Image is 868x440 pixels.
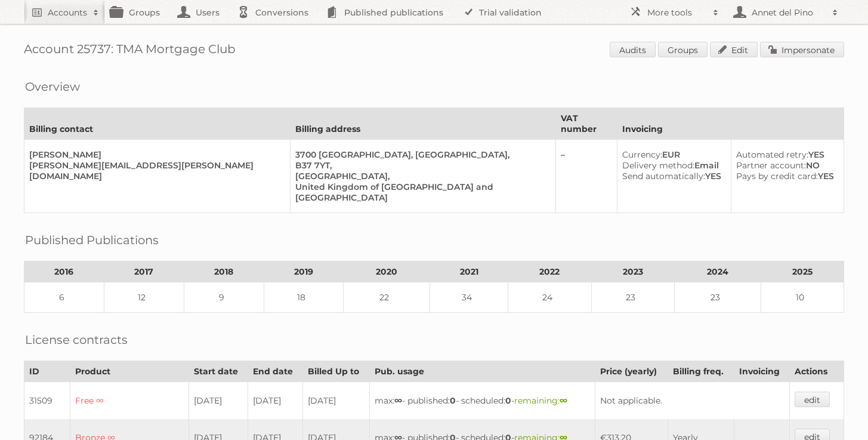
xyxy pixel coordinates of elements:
th: ID [24,361,70,382]
span: Send automatically: [622,171,705,181]
div: Email [622,160,721,171]
a: Edit [710,42,758,57]
td: [DATE] [189,382,248,420]
td: 12 [104,282,184,313]
strong: ∞ [560,395,567,406]
a: Impersonate [760,42,844,57]
td: 34 [430,282,508,313]
strong: 0 [505,395,511,406]
td: – [555,140,617,213]
strong: 0 [450,395,456,406]
th: 2016 [24,261,104,282]
div: B37 7YT, [295,160,546,171]
h2: Overview [25,78,80,96]
div: YES [736,171,834,181]
a: Groups [658,42,708,57]
th: 2020 [344,261,430,282]
td: 9 [184,282,264,313]
div: 3700 [GEOGRAPHIC_DATA], [GEOGRAPHIC_DATA], [295,149,546,160]
span: remaining: [514,395,567,406]
h2: Published Publications [25,231,159,249]
td: 10 [761,282,844,313]
td: [DATE] [248,382,302,420]
h2: Accounts [48,7,87,19]
a: Audits [610,42,656,57]
th: Billing contact [24,108,291,140]
td: 18 [264,282,344,313]
div: [PERSON_NAME][EMAIL_ADDRESS][PERSON_NAME][DOMAIN_NAME] [29,160,280,181]
h2: Annet del Pino [749,7,826,19]
td: Free ∞ [70,382,189,420]
a: edit [795,392,830,407]
td: 31509 [24,382,70,420]
th: Pub. usage [369,361,595,382]
span: Delivery method: [622,160,694,171]
div: YES [736,149,834,160]
td: 24 [508,282,591,313]
td: Not applicable. [595,382,789,420]
div: NO [736,160,834,171]
th: VAT number [555,108,617,140]
th: Billing address [290,108,555,140]
th: Actions [789,361,844,382]
td: 6 [24,282,104,313]
th: Invoicing [617,108,844,140]
span: Partner account: [736,160,806,171]
h2: More tools [647,7,707,19]
th: 2024 [674,261,761,282]
th: Start date [189,361,248,382]
td: 22 [344,282,430,313]
td: [DATE] [302,382,369,420]
th: 2025 [761,261,844,282]
div: United Kingdom of [GEOGRAPHIC_DATA] and [GEOGRAPHIC_DATA] [295,181,546,203]
th: Billed Up to [302,361,369,382]
span: Pays by credit card: [736,171,818,181]
th: Billing freq. [668,361,734,382]
th: 2023 [591,261,674,282]
td: 23 [674,282,761,313]
th: 2022 [508,261,591,282]
th: Product [70,361,189,382]
th: 2021 [430,261,508,282]
span: Automated retry: [736,149,808,160]
h1: Account 25737: TMA Mortgage Club [24,42,844,60]
th: 2017 [104,261,184,282]
div: YES [622,171,721,181]
td: max: - published: - scheduled: - [369,382,595,420]
div: [GEOGRAPHIC_DATA], [295,171,546,181]
th: 2018 [184,261,264,282]
strong: ∞ [394,395,402,406]
td: 23 [591,282,674,313]
th: 2019 [264,261,344,282]
th: End date [248,361,302,382]
h2: License contracts [25,331,128,349]
div: EUR [622,149,721,160]
div: [PERSON_NAME] [29,149,280,160]
th: Price (yearly) [595,361,668,382]
span: Currency: [622,149,662,160]
th: Invoicing [734,361,789,382]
